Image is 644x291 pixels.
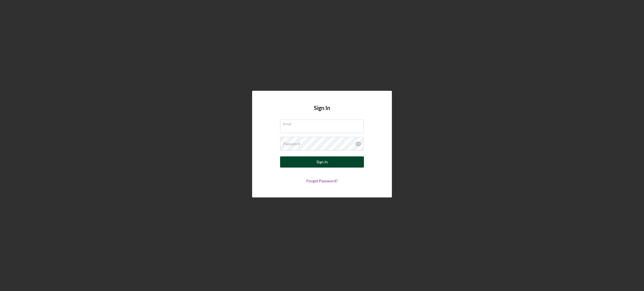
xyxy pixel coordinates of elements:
[283,120,364,126] label: Email
[316,156,328,168] div: Sign In
[306,178,338,183] a: Forgot Password?
[283,142,300,146] label: Password
[280,156,364,168] button: Sign In
[314,105,330,120] h4: Sign In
